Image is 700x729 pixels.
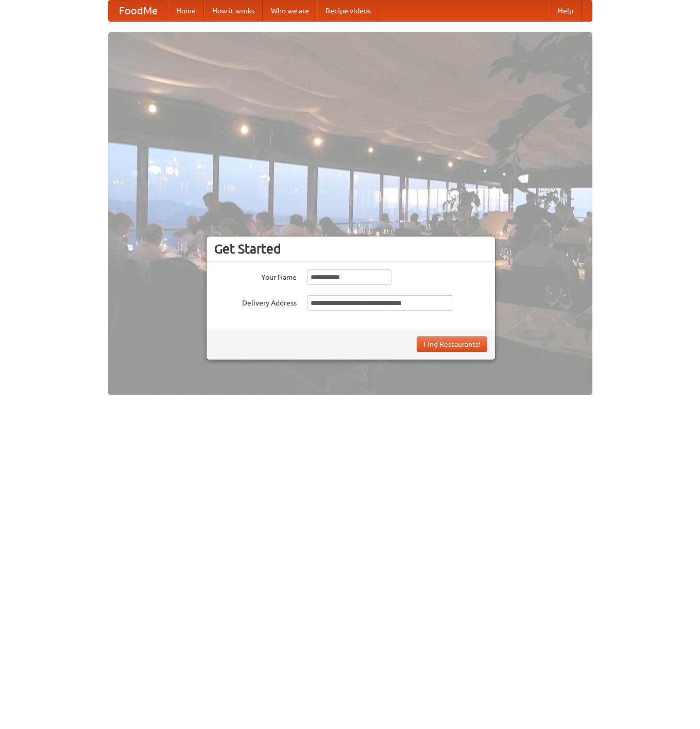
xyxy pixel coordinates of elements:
a: Help [550,1,582,21]
a: Home [168,1,204,21]
label: Delivery Address [214,295,297,308]
button: Find Restaurants! [417,336,487,352]
a: Who we are [263,1,317,21]
a: FoodMe [109,1,168,21]
a: Recipe videos [317,1,379,21]
a: How it works [204,1,263,21]
h3: Get Started [214,241,487,257]
label: Your Name [214,269,297,282]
